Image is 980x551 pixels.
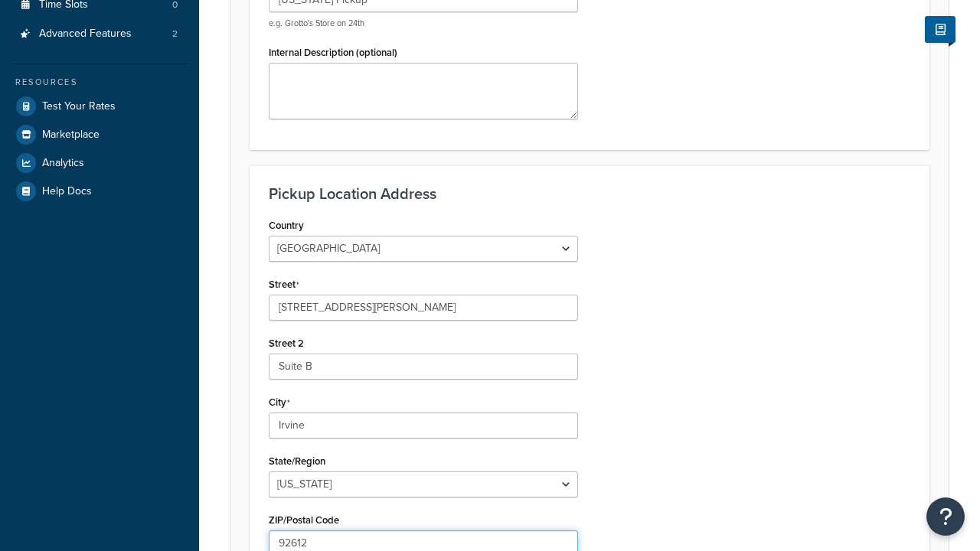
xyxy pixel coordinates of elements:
[11,20,188,48] a: Advanced Features2
[42,100,116,113] span: Test Your Rates
[42,185,92,198] span: Help Docs
[11,93,188,120] a: Test Your Rates
[269,514,339,526] label: ZIP/Postal Code
[269,396,290,409] label: City
[269,185,910,202] h3: Pickup Location Address
[172,28,178,41] span: 2
[42,157,84,170] span: Analytics
[926,497,965,536] button: Open Resource Center
[11,178,188,205] a: Help Docs
[11,149,188,177] a: Analytics
[269,455,325,467] label: State/Region
[269,47,397,58] label: Internal Description (optional)
[925,16,955,43] button: Show Help Docs
[269,220,304,231] label: Country
[11,121,188,148] a: Marketplace
[269,18,578,29] p: e.g. Grotto's Store on 24th
[269,279,299,291] label: Street
[11,76,188,89] div: Resources
[42,129,100,142] span: Marketplace
[11,20,188,48] li: Advanced Features
[39,28,132,41] span: Advanced Features
[269,337,304,349] label: Street 2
